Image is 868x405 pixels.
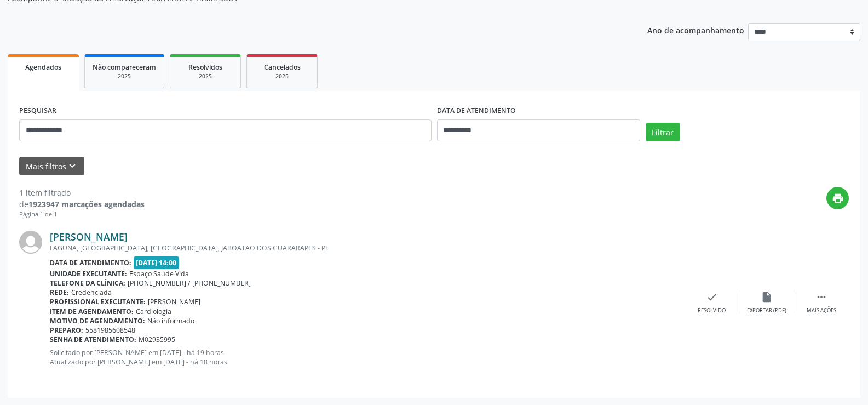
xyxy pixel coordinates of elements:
div: 2025 [93,72,156,81]
button: Mais filtroskeyboard_arrow_down [19,157,84,176]
span: Resolvidos [188,62,222,72]
span: Não compareceram [93,62,156,72]
b: Senha de atendimento: [50,335,136,344]
i: keyboard_arrow_down [66,160,78,172]
b: Preparo: [50,326,83,335]
div: 2025 [178,72,233,81]
span: Agendados [25,62,61,72]
p: Solicitado por [PERSON_NAME] em [DATE] - há 19 horas Atualizado por [PERSON_NAME] em [DATE] - há ... [50,348,685,367]
span: Não informado [147,316,194,326]
span: [PHONE_NUMBER] / [PHONE_NUMBER] [128,278,251,288]
b: Data de atendimento: [50,258,131,267]
div: LAGUNA, [GEOGRAPHIC_DATA], [GEOGRAPHIC_DATA], JABOATAO DOS GUARARAPES - PE [50,243,685,253]
span: [DATE] 14:00 [134,256,180,269]
span: M02935995 [139,335,175,344]
a: [PERSON_NAME] [50,231,128,243]
button: Filtrar [646,123,680,141]
b: Telefone da clínica: [50,278,125,288]
div: 2025 [255,72,309,81]
div: Resolvido [698,307,726,315]
img: img [19,231,42,254]
button: print [826,187,849,209]
p: Ano de acompanhamento [647,23,744,37]
i: print [832,192,844,204]
b: Item de agendamento: [50,307,134,316]
span: Credenciada [71,288,112,297]
label: DATA DE ATENDIMENTO [437,102,516,119]
i: check [706,291,718,303]
label: PESQUISAR [19,102,56,119]
div: Mais ações [807,307,836,315]
i:  [815,291,827,303]
b: Unidade executante: [50,269,127,278]
div: 1 item filtrado [19,187,145,198]
b: Rede: [50,288,69,297]
div: Página 1 de 1 [19,210,145,219]
span: [PERSON_NAME] [148,297,200,306]
span: Espaço Saúde Vida [129,269,189,278]
i: insert_drive_file [761,291,773,303]
span: Cardiologia [136,307,171,316]
span: Cancelados [264,62,301,72]
b: Motivo de agendamento: [50,316,145,326]
div: de [19,198,145,210]
span: 5581985608548 [85,326,135,335]
strong: 1923947 marcações agendadas [28,199,145,209]
b: Profissional executante: [50,297,146,306]
div: Exportar (PDF) [747,307,786,315]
